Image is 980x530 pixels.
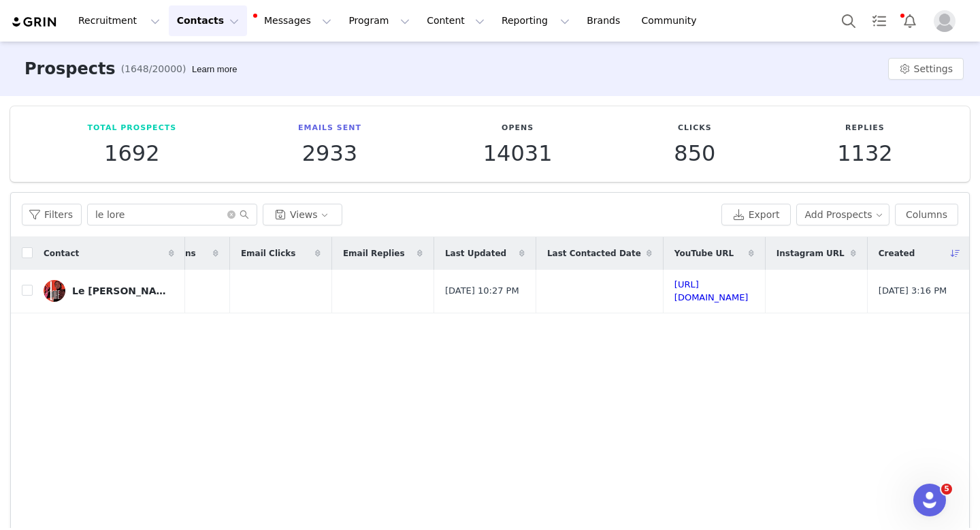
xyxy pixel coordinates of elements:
div: Le [PERSON_NAME] [72,285,174,296]
button: Messages [248,5,340,36]
p: Emails Sent [298,123,361,134]
p: Opens [483,123,553,134]
a: Le [PERSON_NAME] [44,280,174,302]
button: Add Prospects [796,204,890,225]
button: Program [340,5,418,36]
p: Clicks [674,123,715,134]
h3: Prospects [24,57,116,81]
img: placeholder-profile.jpg [934,10,955,32]
a: [URL][DOMAIN_NAME] [674,279,749,303]
span: Last Contacted Date [547,247,641,260]
button: Settings [888,58,964,80]
img: 953be373-e9a3-4e77-b4bd-c9ad8054f60a--s.jpg [44,280,65,302]
a: Tasks [864,5,894,36]
button: Contacts [169,5,247,36]
span: Email Replies [343,247,405,260]
input: Search... [87,204,257,225]
p: 1692 [87,141,176,166]
button: Search [834,5,864,36]
span: Created [879,247,915,260]
a: Brands [578,5,632,36]
p: Total Prospects [87,123,176,134]
p: 1132 [837,141,892,166]
p: 2933 [298,141,361,166]
div: Tooltip anchor [189,63,240,76]
span: Last Updated [445,247,506,260]
i: icon: search [240,210,249,219]
img: grin logo [11,16,59,29]
button: Profile [926,10,969,32]
span: (1648/20000) [121,62,186,76]
span: Email Clicks [241,247,295,260]
button: Export [721,204,791,225]
p: 14031 [483,141,553,166]
button: Content [419,5,493,36]
span: Instagram URL [777,247,845,260]
span: Contact [44,247,79,260]
span: [DATE] 10:27 PM [445,284,519,298]
button: Notifications [895,5,925,36]
p: 850 [674,141,715,166]
button: Views [263,204,342,225]
button: Recruitment [70,5,168,36]
span: YouTube URL [674,247,734,260]
button: Reporting [493,5,578,36]
button: Filters [22,204,82,225]
a: Community [634,5,711,36]
i: icon: close-circle [227,211,235,219]
p: Replies [837,123,892,134]
button: Columns [895,204,958,225]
